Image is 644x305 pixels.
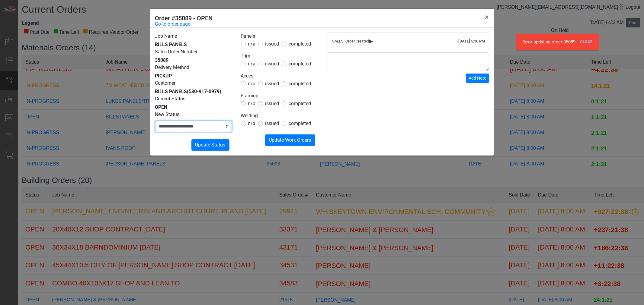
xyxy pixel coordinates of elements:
[241,52,318,60] legend: Trim
[241,112,318,120] legend: Welding
[265,101,279,106] span: issued
[289,41,311,47] span: completed
[155,111,180,118] label: New Status
[248,101,256,106] span: n/a
[155,42,187,47] span: BILLS PANELS
[265,61,279,67] span: issued
[289,101,311,106] span: completed
[265,81,279,86] span: issued
[155,64,190,71] label: Delivery Method
[289,121,311,126] span: completed
[289,61,311,67] span: completed
[289,81,311,86] span: completed
[248,61,256,67] span: n/a
[265,134,315,146] button: Update Work Orders
[466,74,489,83] button: Add Note
[241,92,318,100] legend: Framing
[516,34,599,50] div: Error updating order 35089
[155,72,232,80] div: PICKUP
[332,38,483,44] div: SALES: Order Created
[191,139,229,151] button: Update Status
[155,33,177,40] label: Job Name
[187,89,222,94] span: (530-917-0979)
[248,41,256,47] span: n/a
[265,121,279,126] span: issued
[241,72,318,80] legend: Acces
[195,142,226,148] span: Update Status
[480,9,494,26] button: Close
[369,39,373,43] span: ▸
[265,41,279,47] span: issued
[155,88,232,95] div: BILLS PANELS
[155,104,232,111] div: OPEN
[469,76,486,80] span: Add Note
[269,137,311,143] span: Update Work Orders
[241,33,318,40] legend: Panels
[155,48,198,55] label: Sales Order Number
[155,14,213,23] h5: Order #35089 - OPEN
[459,38,485,44] div: [DATE] 5:10 PM
[155,57,232,64] div: 35089
[155,80,176,87] label: Customer
[578,37,595,47] a: Close
[155,20,191,28] a: Go to order page
[155,95,186,102] label: Current Status
[248,121,256,126] span: n/a
[248,81,256,86] span: n/a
